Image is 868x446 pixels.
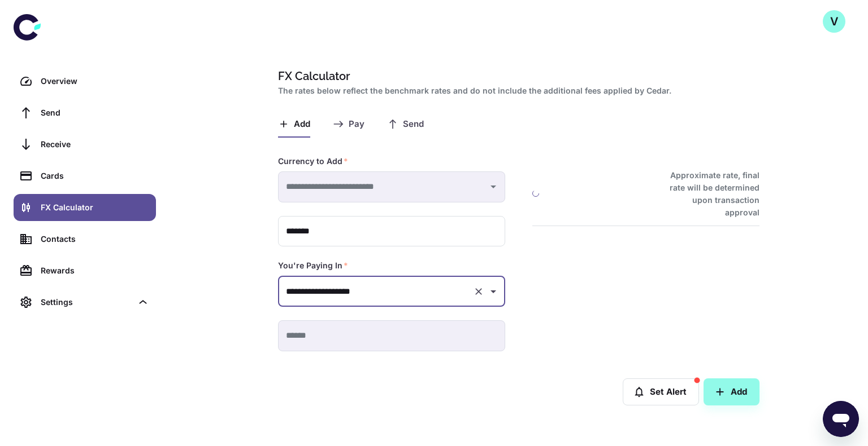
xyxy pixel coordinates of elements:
div: Send [41,107,149,119]
h6: Approximate rate, final rate will be determined upon transaction approval [657,169,759,219]
a: Cards [14,162,156,189]
div: Rewards [41,264,149,277]
div: FX Calculator [41,201,149,214]
div: Cards [41,170,149,182]
span: Send [403,119,424,130]
div: Receive [41,138,149,151]
a: Contacts [14,226,156,253]
a: FX Calculator [14,194,156,221]
div: Settings [41,296,132,308]
span: Add [294,119,310,130]
button: Open [485,284,501,299]
a: Receive [14,131,156,158]
a: Rewards [14,257,156,284]
button: Clear [471,284,487,299]
button: Add [704,378,759,405]
div: Settings [14,289,156,316]
label: You're Paying In [278,260,348,271]
div: Contacts [41,233,149,245]
span: Pay [349,119,364,130]
button: Set Alert [623,378,699,405]
h1: FX Calculator [278,68,755,85]
a: Send [14,99,156,126]
div: Overview [41,75,149,87]
label: Currency to Add [278,156,348,167]
iframe: Button to launch messaging window [823,401,859,437]
button: V [823,10,845,33]
h2: The rates below reflect the benchmark rates and do not include the additional fees applied by Cedar. [278,85,755,97]
a: Overview [14,68,156,95]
